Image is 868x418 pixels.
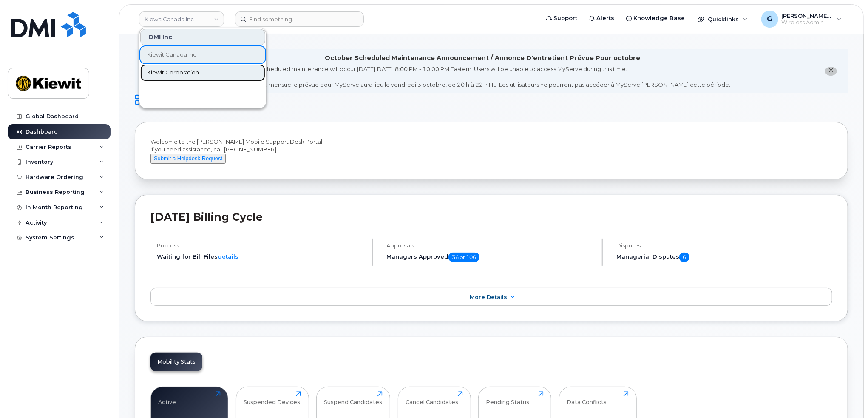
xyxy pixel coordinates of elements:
a: Submit a Helpdesk Request [150,155,226,162]
div: Data Conflicts [567,391,607,405]
li: Waiting for Bill Files [157,253,365,261]
h5: Managers Approved [386,253,594,262]
span: 36 of 106 [448,253,479,262]
span: Kiewit Canada Inc [147,51,196,59]
button: close notification [825,67,837,76]
div: MyServe scheduled maintenance will occur [DATE][DATE] 8:00 PM - 10:00 PM Eastern. Users will be u... [235,65,730,89]
div: Cancel Candidates [406,391,458,405]
div: Pending Status [486,391,530,405]
h2: [DATE] Billing Cycle [150,210,832,223]
div: Active [159,391,176,405]
h4: Disputes [616,242,832,249]
div: Suspend Candidates [324,391,383,405]
span: More Details [470,294,507,300]
span: Kiewit Corporation [147,68,199,77]
div: Welcome to the [PERSON_NAME] Mobile Support Desk Portal If you need assistance, call [PHONE_NUMBER]. [150,138,832,164]
a: Kiewit Canada Inc [140,46,265,63]
h5: Managerial Disputes [616,253,832,262]
span: 6 [679,253,689,262]
a: Kiewit Corporation [140,64,265,81]
div: DMI Inc [140,29,265,45]
div: Suspended Devices [244,391,300,405]
h4: Process [157,242,365,249]
h4: Approvals [386,242,594,249]
iframe: Messenger Launcher [831,381,862,412]
div: October Scheduled Maintenance Announcement / Annonce D'entretient Prévue Pour octobre [325,54,641,63]
a: details [218,253,238,260]
button: Submit a Helpdesk Request [150,154,226,164]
